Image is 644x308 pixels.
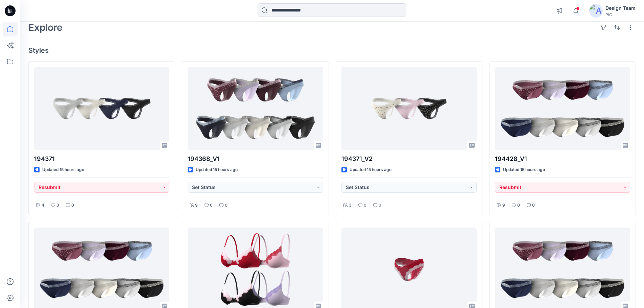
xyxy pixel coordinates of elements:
[34,67,169,150] a: 194371
[517,202,520,209] p: 0
[589,4,603,18] img: avatar
[364,202,366,209] p: 0
[28,46,636,54] h4: Styles
[495,67,630,150] a: 194428_V1
[56,202,59,209] p: 0
[605,4,636,12] div: Design Team
[28,22,63,33] h2: Explore
[210,202,213,209] p: 0
[532,202,535,209] p: 0
[42,166,84,173] p: Updated 15 hours ago
[379,202,381,209] p: 0
[605,12,636,17] div: PIC
[225,202,228,209] p: 0
[71,202,74,209] p: 0
[502,202,505,209] p: 9
[42,202,44,209] p: 4
[188,154,323,164] p: 194368_V1
[196,166,238,173] p: Updated 15 hours ago
[341,67,477,150] a: 194371_V2
[495,154,630,164] p: 194428_V1
[349,202,352,209] p: 3
[503,166,545,173] p: Updated 15 hours ago
[350,166,391,173] p: Updated 15 hours ago
[195,202,198,209] p: 9
[34,154,169,164] p: 194371
[188,67,323,150] a: 194368_V1
[341,154,477,164] p: 194371_V2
